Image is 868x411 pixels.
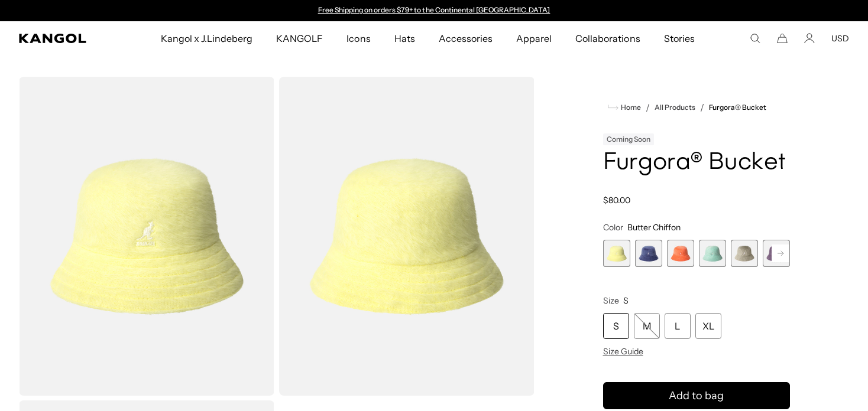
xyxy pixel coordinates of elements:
[763,240,790,267] div: 6 of 10
[603,150,791,176] h1: Furgora® Bucket
[623,295,629,306] span: S
[635,240,662,267] div: 2 of 10
[695,313,721,339] div: XL
[731,240,758,267] label: Warm Grey
[709,103,766,112] a: Furgora® Bucket
[635,240,662,267] label: Hazy Indigo
[699,240,726,267] div: 4 of 10
[763,240,790,267] label: Deep Plum
[777,33,788,44] button: Cart
[669,388,724,404] span: Add to bag
[575,21,640,56] span: Collaborations
[439,21,493,56] span: Accessories
[312,6,556,15] slideshow-component: Announcement bar
[731,240,758,267] div: 5 of 10
[603,195,630,206] span: $80.00
[516,21,552,56] span: Apparel
[603,100,791,115] nav: breadcrumbs
[655,103,695,112] a: All Products
[664,21,695,56] span: Stories
[603,240,630,267] label: Butter Chiffon
[750,33,760,44] summary: Search here
[19,34,105,43] a: Kangol
[383,21,427,56] a: Hats
[603,382,791,409] button: Add to bag
[608,102,641,113] a: Home
[603,295,619,306] span: Size
[652,21,707,56] a: Stories
[618,103,641,112] span: Home
[634,313,660,339] div: M
[603,313,629,339] div: S
[149,21,265,56] a: Kangol x J.Lindeberg
[603,133,654,145] div: Coming Soon
[346,21,370,56] span: Icons
[804,33,815,44] a: Account
[427,21,504,56] a: Accessories
[627,222,681,233] span: Butter Chiffon
[641,100,650,115] li: /
[699,240,726,267] label: Aquatic
[504,21,563,56] a: Apparel
[312,6,556,15] div: 1 of 2
[318,5,550,14] a: Free Shipping on orders $79+ to the Continental [GEOGRAPHIC_DATA]
[335,21,382,56] a: Icons
[665,313,691,339] div: L
[831,33,849,44] button: USD
[603,222,623,233] span: Color
[312,6,556,15] div: Announcement
[667,240,694,267] div: 3 of 10
[279,77,535,396] img: color-butter-chiffon
[264,21,335,56] a: KANGOLF
[19,77,274,396] img: color-butter-chiffon
[161,21,253,56] span: Kangol x J.Lindeberg
[563,21,652,56] a: Collaborations
[603,346,643,357] span: Size Guide
[276,21,323,56] span: KANGOLF
[603,240,630,267] div: 1 of 10
[667,240,694,267] label: Coral Flame
[394,21,415,56] span: Hats
[695,100,704,115] li: /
